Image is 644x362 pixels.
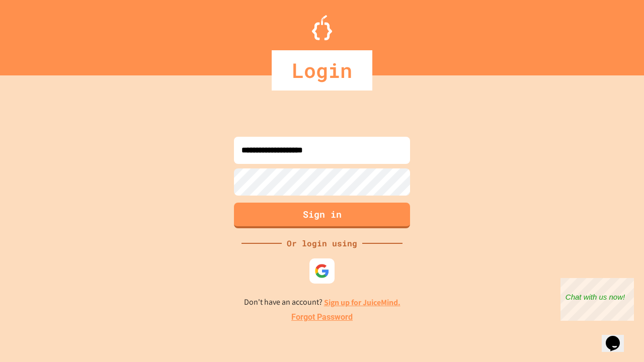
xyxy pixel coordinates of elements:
img: Logo.svg [312,15,332,40]
div: Login [272,50,372,90]
div: Or login using [282,237,362,249]
a: Sign up for JuiceMind. [324,297,400,308]
a: Forgot Password [291,311,353,323]
iframe: chat widget [602,322,634,352]
img: google-icon.svg [314,263,330,279]
button: Sign in [234,203,410,228]
p: Don't have an account? [244,296,400,309]
iframe: chat widget [560,278,634,321]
